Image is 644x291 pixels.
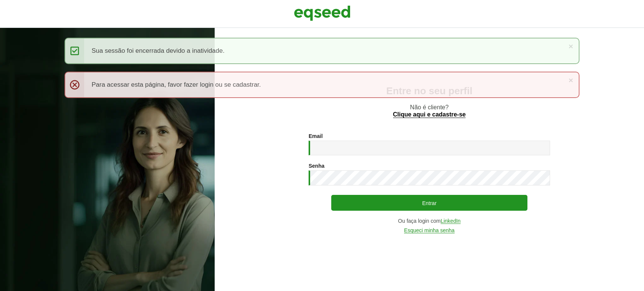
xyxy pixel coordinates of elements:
[294,4,350,23] img: EqSeed Logo
[309,218,550,224] div: Ou faça login com
[65,38,580,64] div: Sua sessão foi encerrada devido a inatividade.
[309,133,323,139] label: Email
[569,76,573,84] a: ×
[309,163,324,168] label: Senha
[331,195,527,211] button: Entrar
[441,218,461,224] a: LinkedIn
[404,228,455,233] a: Esqueci minha senha
[393,112,466,118] a: Clique aqui e cadastre-se
[230,104,629,118] p: Não é cliente?
[569,42,573,50] a: ×
[65,72,580,98] div: Para acessar esta página, favor fazer login ou se cadastrar.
